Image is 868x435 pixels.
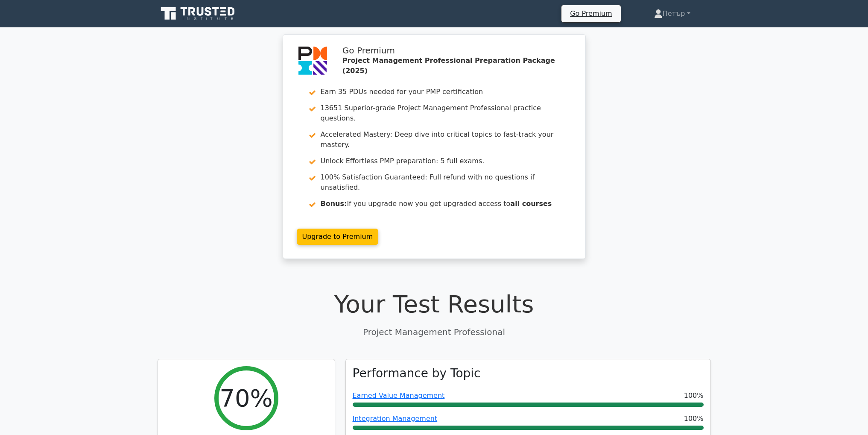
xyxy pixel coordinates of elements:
[684,414,704,424] span: 100%
[353,366,481,381] h3: Performance by Topic
[158,326,711,338] p: Project Management Professional
[158,290,711,318] h1: Your Test Results
[353,414,438,423] a: Integration Management
[565,8,617,19] a: Go Premium
[634,5,711,22] a: Петър
[353,391,445,400] a: Earned Value Management
[219,384,272,412] h2: 70%
[684,391,704,401] span: 100%
[297,229,379,245] a: Upgrade to Premium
